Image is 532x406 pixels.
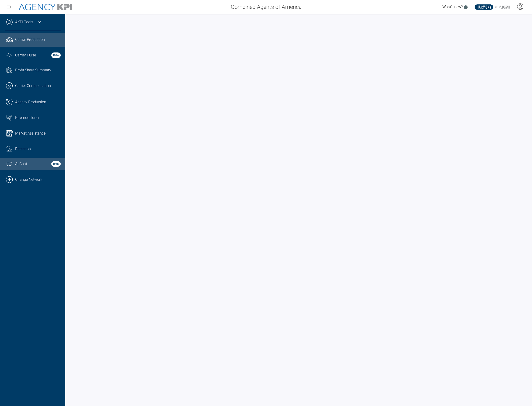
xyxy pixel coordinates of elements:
span: Revenue Tuner [15,115,39,121]
strong: Beta [51,52,61,58]
span: Profit Share Summary [15,67,51,73]
span: What's new? [442,5,463,9]
img: AgencyKPI [19,4,72,10]
span: Carrier Pulse [15,52,36,58]
strong: Beta [51,161,61,167]
span: Carrier Compensation [15,83,51,89]
span: Combined Agents of America [231,3,302,11]
span: Carrier Production [15,37,45,42]
div: Retention [15,146,61,152]
span: AI Chat [15,161,27,167]
a: AKPI Tools [15,19,33,25]
span: Agency Production [15,99,46,105]
span: Market Assistance [15,131,45,136]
